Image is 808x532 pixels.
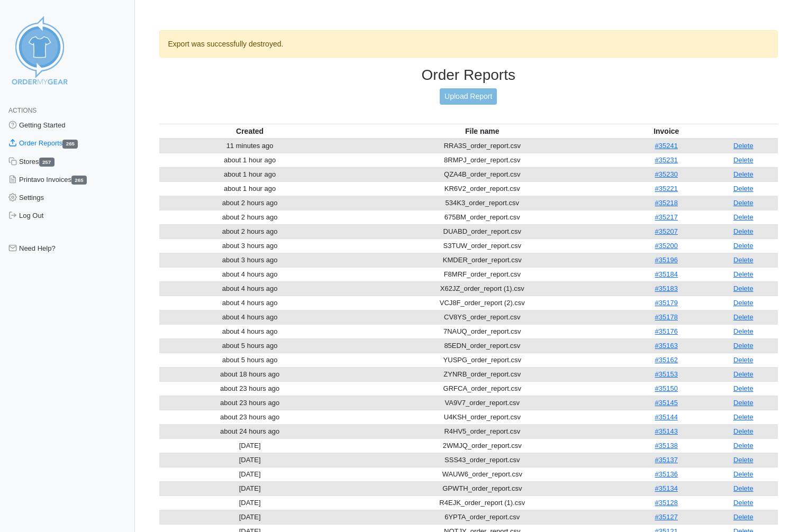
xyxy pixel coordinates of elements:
[733,427,753,435] a: Delete
[733,456,753,464] a: Delete
[733,384,753,392] a: Delete
[341,481,624,496] td: GPWTH_order_report.csv
[733,256,753,264] a: Delete
[655,242,678,250] a: #35200
[159,153,341,167] td: about 1 hour ago
[341,239,624,253] td: S3TUW_order_report.csv
[655,185,678,192] a: #35221
[733,299,753,307] a: Delete
[655,384,678,392] a: #35150
[733,442,753,450] a: Delete
[39,158,55,167] span: 257
[733,156,753,164] a: Delete
[733,399,753,407] a: Delete
[159,210,341,224] td: about 2 hours ago
[655,513,678,521] a: #35127
[159,338,341,353] td: about 5 hours ago
[733,242,753,250] a: Delete
[655,199,678,207] a: #35218
[733,313,753,321] a: Delete
[655,442,678,450] a: #35138
[440,88,497,105] a: Upload Report
[8,107,37,114] span: Actions
[159,453,341,467] td: [DATE]
[159,196,341,210] td: about 2 hours ago
[341,424,624,438] td: R4HV5_order_report.csv
[159,367,341,381] td: about 18 hours ago
[341,281,624,296] td: X62JZ_order_report (1).csv
[341,438,624,453] td: 2WMJQ_order_report.csv
[159,467,341,481] td: [DATE]
[159,510,341,524] td: [DATE]
[341,310,624,324] td: CV8YS_order_report.csv
[341,267,624,281] td: F8MRF_order_report.csv
[159,381,341,396] td: about 23 hours ago
[341,381,624,396] td: GRFCA_order_report.csv
[733,499,753,507] a: Delete
[159,353,341,367] td: about 5 hours ago
[733,185,753,192] a: Delete
[733,327,753,335] a: Delete
[341,153,624,167] td: 8RMPJ_order_report.csv
[733,285,753,292] a: Delete
[71,176,87,185] span: 265
[341,224,624,239] td: DUABD_order_report.csv
[733,213,753,221] a: Delete
[341,181,624,196] td: KR6V2_order_report.csv
[159,224,341,239] td: about 2 hours ago
[655,356,678,364] a: #35162
[655,142,678,150] a: #35241
[341,410,624,424] td: U4KSH_order_report.csv
[655,299,678,307] a: #35179
[624,124,709,139] th: Invoice
[159,310,341,324] td: about 4 hours ago
[341,324,624,338] td: 7NAUQ_order_report.csv
[733,370,753,378] a: Delete
[733,342,753,350] a: Delete
[159,296,341,310] td: about 4 hours ago
[655,285,678,292] a: #35183
[341,367,624,381] td: ZYNRB_order_report.csv
[655,413,678,421] a: #35144
[655,270,678,278] a: #35184
[655,484,678,492] a: #35134
[159,124,341,139] th: Created
[655,399,678,407] a: #35145
[159,253,341,267] td: about 3 hours ago
[655,213,678,221] a: #35217
[655,327,678,335] a: #35176
[341,353,624,367] td: YUSPG_order_report.csv
[159,281,341,296] td: about 4 hours ago
[655,470,678,478] a: #35136
[733,199,753,207] a: Delete
[733,484,753,492] a: Delete
[733,470,753,478] a: Delete
[655,370,678,378] a: #35153
[159,167,341,181] td: about 1 hour ago
[341,338,624,353] td: 85EDN_order_report.csv
[341,496,624,510] td: R4EJK_order_report (1).csv
[341,167,624,181] td: QZA4B_order_report.csv
[159,139,341,153] td: 11 minutes ago
[655,156,678,164] a: #35231
[341,124,624,139] th: File name
[159,410,341,424] td: about 23 hours ago
[159,396,341,410] td: about 23 hours ago
[655,313,678,321] a: #35178
[733,142,753,150] a: Delete
[655,499,678,507] a: #35128
[733,270,753,278] a: Delete
[655,256,678,264] a: #35196
[655,170,678,178] a: #35230
[341,453,624,467] td: SSS43_order_report.csv
[159,424,341,438] td: about 24 hours ago
[159,239,341,253] td: about 3 hours ago
[341,396,624,410] td: VA9V7_order_report.csv
[655,456,678,464] a: #35137
[159,496,341,510] td: [DATE]
[159,30,778,58] div: Export was successfully destroyed.
[733,356,753,364] a: Delete
[655,342,678,350] a: #35163
[62,140,78,149] span: 265
[159,438,341,453] td: [DATE]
